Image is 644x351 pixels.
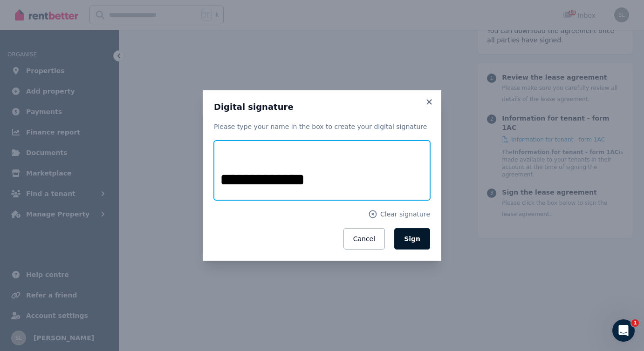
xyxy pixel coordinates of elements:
[612,319,635,342] iframe: Intercom live chat
[214,101,430,113] h3: Digital signature
[343,228,385,250] button: Cancel
[404,235,420,243] span: Sign
[631,319,639,327] span: 1
[214,122,430,131] p: Please type your name in the box to create your digital signature
[394,228,430,250] button: Sign
[380,209,430,219] span: Clear signature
